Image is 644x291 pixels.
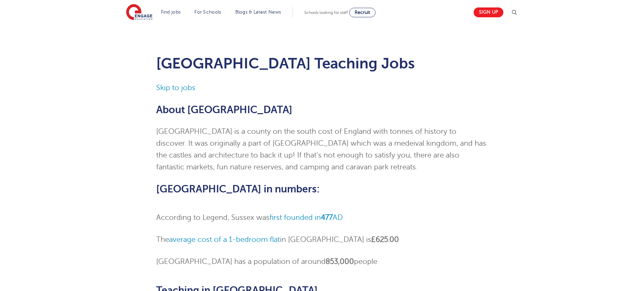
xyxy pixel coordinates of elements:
[156,104,488,116] h2: About [GEOGRAPHIC_DATA]
[156,84,195,92] a: Skip to jobs
[371,235,399,244] strong: £625.00
[156,126,488,173] p: [GEOGRAPHIC_DATA] is a county on the south cost of England with tonnes of history to discover. It...
[161,9,181,15] a: Find jobs
[156,55,488,72] h1: [GEOGRAPHIC_DATA] Teaching Jobs
[156,256,488,268] li: [GEOGRAPHIC_DATA] has a population of around people
[269,213,343,222] a: first founded in477AD
[355,10,370,15] span: Recruit
[235,9,281,15] a: Blogs & Latest News
[474,7,503,17] a: Sign up
[156,212,488,224] li: According to Legend, Sussex was
[156,234,488,246] li: The in [GEOGRAPHIC_DATA] is
[194,9,221,15] a: For Schools
[321,213,333,222] strong: 477
[304,10,348,15] span: Schools looking for staff
[169,235,280,244] a: average cost of a 1-bedroom flat
[126,4,152,21] img: Engage Education
[326,257,354,266] strong: 853,000
[156,183,488,195] h2: [GEOGRAPHIC_DATA] in numbers:
[349,8,376,17] a: Recruit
